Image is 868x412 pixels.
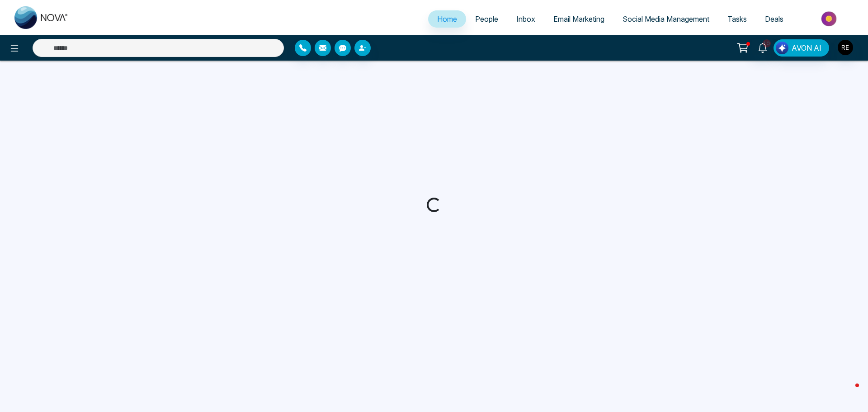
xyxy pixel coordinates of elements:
a: Social Media Management [613,10,718,28]
a: Tasks [718,10,756,28]
a: Inbox [507,10,544,28]
span: Email Marketing [553,14,604,24]
a: Home [428,10,466,28]
img: User Avatar [838,40,853,55]
span: Social Media Management [623,14,709,24]
iframe: Intercom live chat [837,381,859,403]
span: People [475,14,498,24]
img: Lead Flow [776,42,788,54]
a: People [466,10,507,28]
a: Email Marketing [544,10,613,28]
span: Tasks [727,14,747,24]
span: Inbox [516,14,535,24]
a: 10 [752,39,774,55]
a: Deals [756,10,793,28]
span: AVON AI [792,43,821,53]
img: Market-place.gif [797,9,863,29]
span: Deals [765,14,783,24]
span: 10 [763,39,771,47]
button: AVON AI [774,39,829,57]
span: Home [437,14,457,24]
img: Nova CRM Logo [14,6,69,29]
